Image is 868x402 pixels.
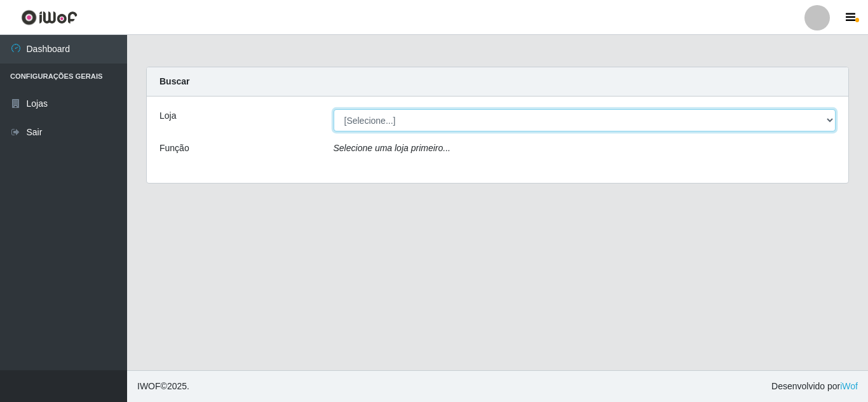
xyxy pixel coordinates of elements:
[159,109,176,123] label: Loja
[21,10,78,25] img: CoreUI Logo
[137,380,189,393] span: © 2025 .
[771,380,858,393] span: Desenvolvido por
[137,381,161,391] span: IWOF
[159,76,189,86] strong: Buscar
[334,143,451,153] i: Selecione uma loja primeiro...
[159,142,189,155] label: Função
[840,381,858,391] a: iWof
